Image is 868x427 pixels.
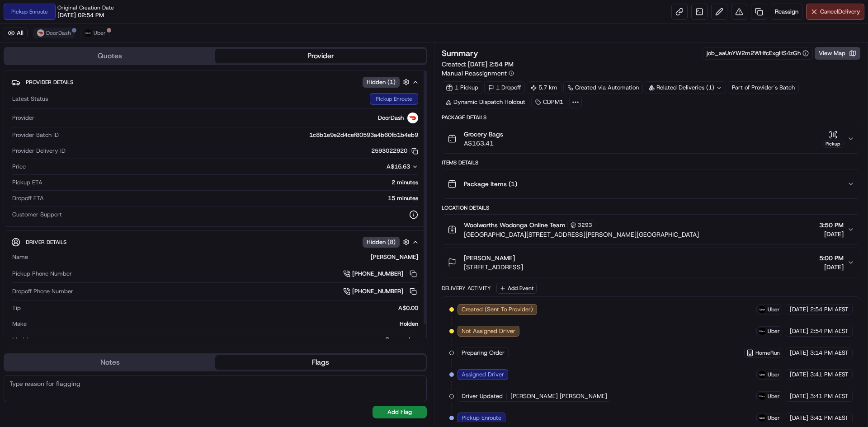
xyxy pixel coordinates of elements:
button: Add Event [496,283,537,294]
span: Preparing Order [462,349,505,357]
span: Manual Reassignment [442,69,507,78]
span: Created (Sent To Provider) [462,305,533,314]
span: Cancel Delivery [820,8,860,16]
button: Provider DetailsHidden (1) [11,75,419,89]
span: [PERSON_NAME] [PERSON_NAME] [510,392,607,400]
span: [DATE] [790,327,808,335]
span: Customer Support [12,211,62,219]
button: Provider [215,49,426,63]
img: doordash_logo_v2.png [37,29,44,37]
div: Package Details [442,114,860,121]
span: Pickup ETA [12,178,42,187]
span: [PHONE_NUMBER] [352,270,403,278]
img: uber-new-logo.jpeg [759,414,766,422]
span: 2:54 PM AEST [810,327,849,335]
span: [DATE] [790,305,808,314]
a: [PHONE_NUMBER] [343,269,418,279]
span: DoorDash [378,114,404,122]
span: Pickup Enroute [462,414,501,422]
button: Uber [80,28,110,38]
button: Grocery BagsA$163.41Pickup [442,124,860,153]
img: uber-new-logo.jpeg [759,371,766,378]
div: Commodore [32,336,418,344]
span: Provider Details [26,79,73,86]
div: Location Details [442,204,860,211]
span: 3293 [578,221,592,229]
button: Hidden (8) [363,236,412,248]
span: Name [12,253,28,261]
span: [DATE] [819,230,844,239]
span: Grocery Bags [464,130,503,139]
img: doordash_logo_v2.png [407,113,418,123]
div: 15 minutes [47,194,418,202]
span: Make [12,320,27,328]
span: [DATE] 2:54 PM [468,60,514,68]
span: Model [12,336,28,344]
img: uber-new-logo.jpeg [759,306,766,313]
span: [GEOGRAPHIC_DATA][STREET_ADDRESS][PERSON_NAME][GEOGRAPHIC_DATA] [464,230,699,239]
span: A$15.63 [387,163,410,170]
span: Latest Status [12,95,48,103]
span: [PHONE_NUMBER] [352,287,403,296]
span: Provider Delivery ID [12,147,66,155]
span: 3:14 PM AEST [810,349,849,357]
button: Add Flag [373,406,427,418]
button: Pickup [822,130,844,148]
div: 1 Dropoff [484,81,525,94]
span: 3:41 PM AEST [810,371,849,379]
button: A$15.63 [339,163,418,171]
div: 2 minutes [46,178,418,187]
span: Uber [768,328,780,335]
span: Uber [768,306,780,313]
span: Pickup Phone Number [12,270,72,278]
span: Provider [12,114,34,122]
span: [DATE] 02:54 PM [57,11,104,19]
span: Price [12,163,26,171]
span: Driver Details [26,239,66,246]
button: Manual Reassignment [442,69,514,78]
button: CancelDelivery [806,4,864,20]
span: 3:41 PM AEST [810,392,849,400]
span: [DATE] [819,263,844,272]
button: Reassign [771,4,802,20]
span: [DATE] [790,392,808,400]
div: A$0.00 [24,304,418,312]
span: Uber [94,29,106,37]
span: [PERSON_NAME] [464,253,515,263]
span: Not Assigned Driver [462,327,515,335]
span: Reassign [775,8,798,16]
span: Original Creation Date [57,4,114,11]
div: Items Details [442,159,860,166]
a: Created via Automation [563,81,643,94]
button: Hidden (1) [363,76,412,88]
span: Hidden ( 1 ) [367,78,396,86]
div: Related Deliveries (1) [645,81,726,94]
span: Dropoff Phone Number [12,287,73,296]
span: Hidden ( 8 ) [367,238,396,246]
div: Holden [30,320,418,328]
span: 1c8b1e9e2d4cef80593a4b60fb1b4eb9 [309,131,418,139]
span: [DATE] [790,349,808,357]
span: Dropoff ETA [12,194,44,202]
span: Tip [12,304,21,312]
span: Uber [768,393,780,400]
button: 2593022920 [371,147,418,155]
span: Woolworths Wodonga Online Team [464,221,566,230]
div: [PERSON_NAME] [32,253,418,261]
div: CDPM1 [531,96,567,108]
div: Delivery Activity [442,285,491,292]
span: Created: [442,60,514,69]
a: [PHONE_NUMBER] [343,286,418,296]
button: Driver DetailsHidden (8) [11,235,419,249]
span: Provider Batch ID [12,131,59,139]
span: Uber [768,414,780,422]
img: uber-new-logo.jpeg [85,29,92,37]
div: 5.7 km [527,81,561,94]
button: job_aaUnYW2m2WHfcExgHS4zGh [707,49,809,57]
span: Driver Updated [462,392,503,400]
div: 1 Pickup [442,81,482,94]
